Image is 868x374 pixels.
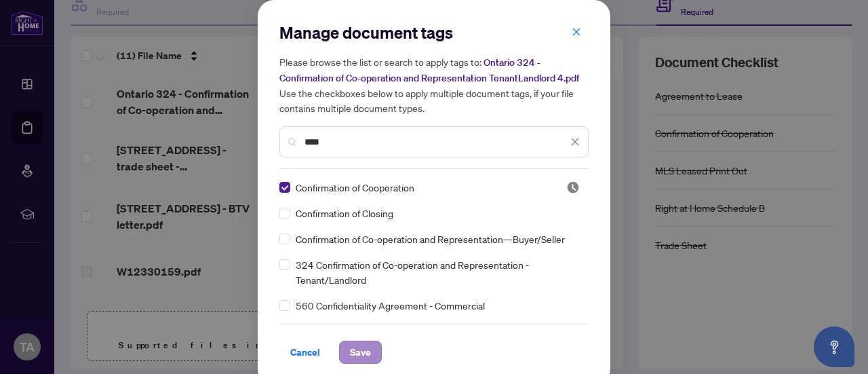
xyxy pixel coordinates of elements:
h5: Please browse the list or search to apply tags to: Use the checkboxes below to apply multiple doc... [279,54,589,115]
span: Pending Review [566,181,580,194]
button: Open asap [814,326,854,367]
button: Save [339,341,382,364]
span: close [572,27,581,37]
span: Confirmation of Cooperation [296,180,414,195]
span: Confirmation of Closing [296,206,393,221]
button: Cancel [279,341,331,364]
span: Save [350,341,371,363]
h2: Manage document tags [279,22,589,43]
span: 560 Confidentiality Agreement - Commercial [296,298,485,313]
img: status [566,181,580,194]
span: Cancel [290,341,320,363]
span: Confirmation of Co-operation and Representation—Buyer/Seller [296,231,565,246]
span: close [570,137,580,147]
span: 324 Confirmation of Co-operation and Representation - Tenant/Landlord [296,257,580,287]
